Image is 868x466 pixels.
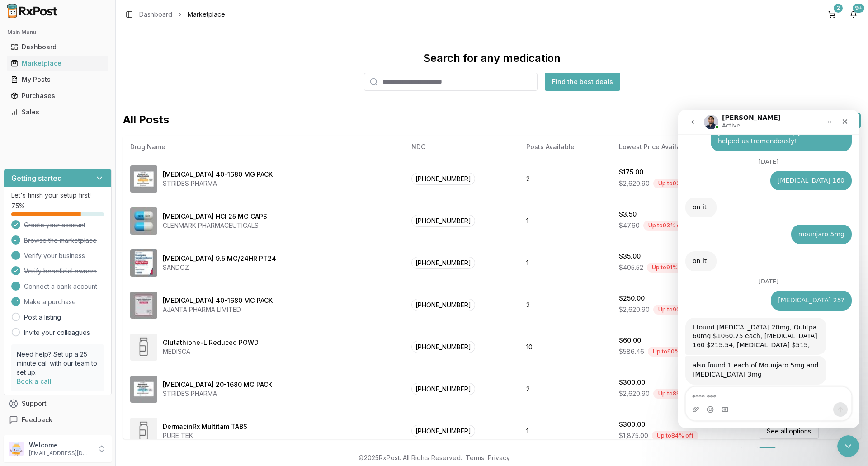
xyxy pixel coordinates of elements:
[619,347,644,356] span: $586.46
[7,55,108,71] a: Marketplace
[619,336,641,345] div: $60.00
[24,236,97,245] span: Browse the marketplace
[139,10,225,19] nav: breadcrumb
[619,294,645,303] div: $250.00
[17,350,99,377] p: Need help? Set up a 25 minute call with our team to set up.
[17,377,52,385] a: Book a call
[846,7,861,22] button: 9+
[678,110,859,428] iframe: Intercom live chat
[778,447,794,463] a: 2
[7,29,108,36] h2: Main Menu
[4,40,112,54] button: Dashboard
[466,454,484,461] a: Terms
[188,10,225,19] span: Marketplace
[130,207,157,235] img: Atomoxetine HCl 25 MG CAPS
[619,378,645,387] div: $300.00
[619,431,648,440] span: $1,875.00
[411,425,475,437] span: [PHONE_NUMBER]
[519,368,611,410] td: 2
[4,72,112,87] button: My Posts
[24,313,61,322] a: Post a listing
[4,412,112,428] button: Feedback
[24,282,97,291] span: Connect a bank account
[130,165,157,193] img: Omeprazole-Sodium Bicarbonate 40-1680 MG PACK
[163,338,259,347] div: Glutathione-L Reduced POWD
[814,447,830,463] a: 21
[4,56,112,71] button: Marketplace
[519,200,611,242] td: 1
[139,10,172,19] a: Dashboard
[519,410,611,452] td: 1
[163,212,267,221] div: [MEDICAL_DATA] HCl 25 MG CAPS
[825,7,839,22] button: 2
[11,191,104,200] p: Let's finish your setup first!
[834,4,843,13] div: 2
[519,284,611,326] td: 2
[488,454,510,461] a: Privacy
[653,179,700,188] div: Up to 93 % off
[163,221,267,230] div: GLENMARK PHARMACEUTICALS
[11,202,25,211] span: 75 %
[123,113,169,129] span: All Posts
[619,210,637,219] div: $3.50
[29,441,92,450] p: Welcome
[411,341,475,353] span: [PHONE_NUMBER]
[741,447,850,463] nav: pagination
[163,422,247,431] div: DermacinRx Multitam TABS
[130,334,157,361] img: Glutathione-L Reduced POWD
[519,242,611,284] td: 1
[411,299,475,311] span: [PHONE_NUMBER]
[545,73,620,91] button: Find the best deals
[853,4,864,13] div: 9+
[29,450,92,457] p: [EMAIL_ADDRESS][DOMAIN_NAME]
[130,292,157,319] img: Omeprazole-Sodium Bicarbonate 40-1680 MG PACK
[123,136,404,158] th: Drug Name
[130,418,157,445] img: DermacinRx Multitam TABS
[11,108,104,117] div: Sales
[11,91,104,100] div: Purchases
[163,179,273,188] div: STRIDES PHARMA
[519,158,611,200] td: 2
[519,326,611,368] td: 10
[519,136,611,158] th: Posts Available
[648,347,694,357] div: Up to 90 % off
[652,431,698,441] div: Up to 84 % off
[653,305,700,315] div: Up to 90 % off
[130,249,157,277] img: Rivastigmine 9.5 MG/24HR PT24
[22,415,52,424] span: Feedback
[837,435,859,457] iframe: Intercom live chat
[619,179,650,188] span: $2,620.90
[411,383,475,395] span: [PHONE_NUMBER]
[612,136,752,158] th: Lowest Price Available
[7,71,108,88] a: My Posts
[411,215,475,227] span: [PHONE_NUMBER]
[11,75,104,84] div: My Posts
[619,252,641,261] div: $35.00
[163,389,272,398] div: STRIDES PHARMA
[643,221,690,231] div: Up to 93 % off
[619,221,640,230] span: $47.60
